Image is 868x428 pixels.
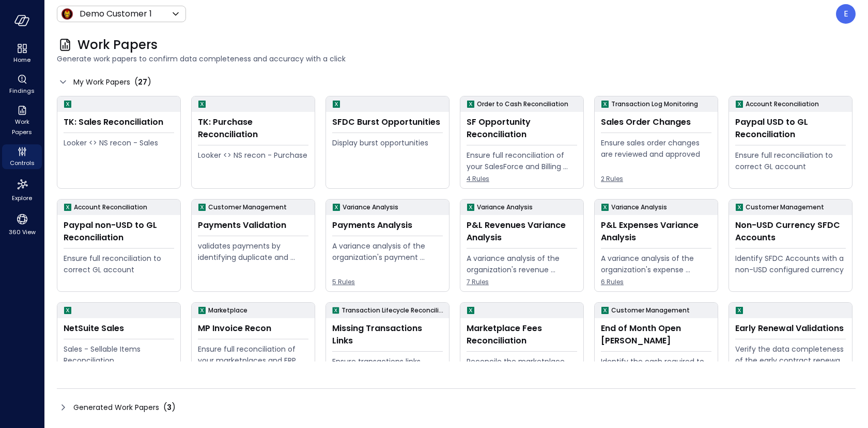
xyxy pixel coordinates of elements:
[601,322,711,347] div: End of Month Open [PERSON_NAME]
[601,219,711,244] div: P&L Expenses Variance Analysis
[332,116,443,128] div: SFDC Burst Opportunities
[198,219,308,232] div: Payments Validation
[208,202,287,212] p: Customer Management
[2,72,42,97] div: Findings
[467,322,577,347] div: Marketplace Fees Reconciliation
[611,99,698,109] p: Transaction Log Monitoring
[198,343,308,366] div: Ensure full reconciliation of your marketplaces and ERP
[332,277,443,287] span: 5 Rules
[735,343,846,366] div: Verify the data completeness of the early contract renewal process
[167,402,172,413] span: 3
[10,158,35,168] span: Controls
[332,219,443,232] div: Payments Analysis
[78,37,158,53] span: Work Papers
[9,227,36,237] span: 360 View
[467,150,577,172] div: Ensure full reconciliation of your SalesForce and Billing system
[13,55,30,65] span: Home
[601,253,711,275] div: A variance analysis of the organization's expense accounts
[12,193,32,203] span: Explore
[198,150,308,161] div: Looker <> NS recon - Purchase
[163,401,176,414] div: ( )
[73,402,159,413] span: Generated Work Papers
[467,277,577,287] span: 7 Rules
[735,322,846,335] div: Early Renewal Validations
[134,76,151,88] div: ( )
[138,77,147,87] span: 27
[198,116,308,141] div: TK: Purchase Reconciliation
[64,219,174,244] div: Paypal non-USD to GL Reconciliation
[836,4,856,24] div: Eleanor Yehudai
[844,8,848,20] p: E
[6,117,38,137] span: Work Papers
[332,240,443,263] div: A variance analysis of the organization's payment transactions
[2,41,42,66] div: Home
[64,137,174,149] div: Looker <> NS recon - Sales
[467,253,577,275] div: A variance analysis of the organization's revenue accounts
[601,174,711,184] span: 2 Rules
[467,116,577,141] div: SF Opportunity Reconciliation
[64,322,174,335] div: NetSuite Sales
[477,202,533,212] p: Variance Analysis
[611,305,690,316] p: Customer Management
[2,210,42,238] div: 360 View
[611,202,667,212] p: Variance Analysis
[64,253,174,275] div: Ensure full reconciliation to correct GL account
[332,322,443,347] div: Missing Transactions Links
[467,356,577,378] div: Reconcile the marketplace fees configured for the Opportunity to the actual fees being paid
[9,86,35,96] span: Findings
[198,240,308,263] div: validates payments by identifying duplicate and erroneous entries.
[208,305,247,316] p: Marketplace
[601,137,711,160] div: Ensure sales order changes are reviewed and approved
[735,253,846,275] div: Identify SFDC Accounts with a non-USD configured currency
[735,150,846,172] div: Ensure full reconciliation to correct GL account
[2,103,42,138] div: Work Papers
[467,219,577,244] div: P&L Revenues Variance Analysis
[342,305,445,316] p: Transaction Lifecycle Reconciliation
[2,144,42,169] div: Controls
[74,202,147,212] p: Account Reconciliation
[735,219,846,244] div: Non-USD Currency SFDC Accounts
[61,8,73,20] img: Icon
[64,343,174,366] div: Sales - Sellable Items Reconciliation
[477,99,568,109] p: Order to Cash Reconciliation
[57,53,856,64] span: Generate work papers to confirm data completeness and accuracy with a click
[601,356,711,378] div: Identify the cash required to pay open bills at the end of the month
[735,116,846,141] div: Paypal USD to GL Reconciliation
[601,116,711,128] div: Sales Order Changes
[198,322,308,335] div: MP Invoice Recon
[746,99,819,109] p: Account Reconciliation
[2,175,42,204] div: Explore
[467,174,577,184] span: 4 Rules
[332,356,443,378] div: Ensure transactions links completeness
[746,202,824,212] p: Customer Management
[64,116,174,128] div: TK: Sales Reconciliation
[332,137,443,149] div: Display burst opportunities
[343,202,398,212] p: Variance Analysis
[80,8,152,20] p: Demo Customer 1
[601,277,711,287] span: 6 Rules
[73,76,130,88] span: My Work Papers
